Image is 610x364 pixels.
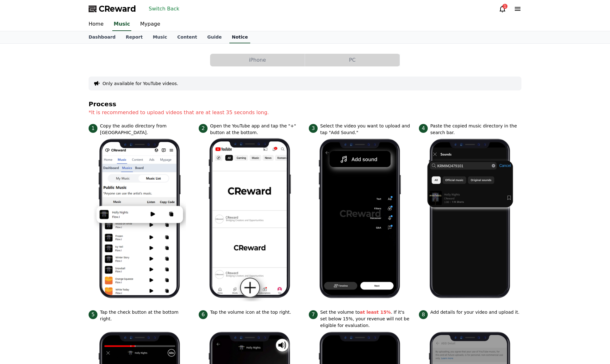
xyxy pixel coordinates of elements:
span: 5 [89,310,97,319]
span: 6 [199,310,208,319]
span: 7 [309,310,318,319]
a: Music [148,31,172,43]
h4: Process [89,101,521,108]
span: CReward [99,4,136,14]
p: Select the video you want to upload and tap "Add Sound." [320,123,411,136]
img: 2.png [204,136,296,301]
a: PC [305,54,400,66]
button: PC [305,54,400,66]
a: Content [172,31,202,43]
a: Notice [229,31,251,43]
img: 1.png [94,136,186,301]
span: 4 [419,124,428,133]
p: Copy the audio directory from [GEOGRAPHIC_DATA]. [100,123,191,136]
p: *It is recommended to upload videos that are at least 35 seconds long. [89,109,521,116]
button: iPhone [210,54,305,66]
img: 4.png [424,136,516,301]
a: CReward [89,4,136,14]
a: Guide [202,31,227,43]
a: 1 [499,5,506,13]
span: 1 [89,124,97,133]
p: Tap the check button at the bottom right. [100,309,191,322]
span: 3 [309,124,318,133]
img: 3.png [314,136,406,301]
p: Set the volume to . If it's set below 15%, your revenue will not be eligible for evaluation. [320,309,411,329]
strong: at least 15% [360,310,391,315]
div: 1 [502,4,507,9]
a: Mypage [135,18,165,31]
p: Open the YouTube app and tap the "+" button at the bottom. [210,123,301,136]
button: Only available for YouTube videos. [103,80,178,87]
p: Paste the copied music directory in the search bar. [430,123,521,136]
a: Music [112,18,131,31]
a: Dashboard [84,31,121,43]
p: Add details for your video and upload it. [430,309,520,316]
p: Tap the volume icon at the top right. [210,309,291,316]
button: Switch Back [146,4,182,14]
span: 8 [419,310,428,319]
span: 2 [199,124,208,133]
a: Report [121,31,148,43]
a: Home [84,18,109,31]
